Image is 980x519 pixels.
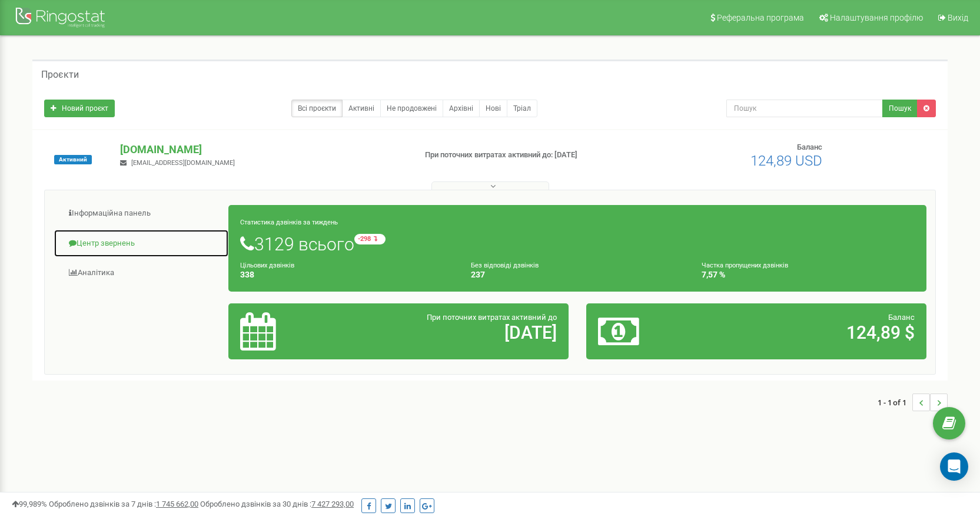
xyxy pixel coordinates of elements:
a: Нові [479,100,507,117]
a: Центр звернень [54,229,229,258]
span: Баланс [888,313,915,322]
span: Реферальна програма [717,13,804,22]
a: Тріал [507,100,537,117]
h1: 3129 всього [240,234,915,254]
u: 7 427 293,00 [311,500,354,508]
a: Активні [342,100,381,117]
a: Архівні [443,100,480,117]
h4: 338 [240,270,453,279]
nav: ... [878,382,948,423]
span: Активний [54,155,92,164]
div: Open Intercom Messenger [940,452,968,481]
small: Цільових дзвінків [240,262,294,269]
a: Новий проєкт [44,100,115,117]
span: 99,989% [12,500,47,508]
h4: 237 [471,270,684,279]
p: При поточних витратах активний до: [DATE] [425,150,634,161]
span: 124,89 USD [750,153,822,169]
span: Налаштування профілю [830,13,923,22]
h4: 7,57 % [702,270,915,279]
a: Аналiтика [54,259,229,287]
button: Пошук [882,100,918,117]
h2: [DATE] [351,323,557,342]
p: [DOMAIN_NAME] [120,142,406,157]
u: 1 745 662,00 [156,500,198,508]
span: Оброблено дзвінків за 30 днів : [200,500,354,508]
small: Статистика дзвінків за тиждень [240,219,338,226]
small: -298 [354,234,386,244]
span: 1 - 1 of 1 [878,394,912,411]
a: Всі проєкти [291,100,343,117]
h2: 124,89 $ [709,323,915,342]
input: Пошук [726,100,883,117]
a: Не продовжені [380,100,443,117]
span: При поточних витратах активний до [427,313,557,322]
span: [EMAIL_ADDRESS][DOMAIN_NAME] [131,159,235,167]
small: Без відповіді дзвінків [471,262,539,269]
small: Частка пропущених дзвінків [702,262,788,269]
span: Оброблено дзвінків за 7 днів : [49,500,198,508]
h5: Проєкти [41,70,79,80]
span: Баланс [797,143,822,151]
a: Інформаційна панель [54,199,229,228]
span: Вихід [948,13,968,22]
